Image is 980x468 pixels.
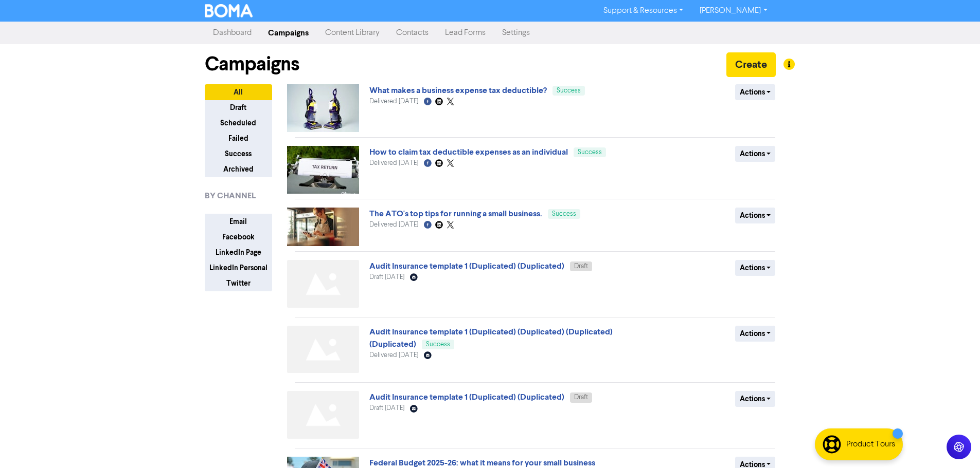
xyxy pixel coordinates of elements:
[369,352,418,359] span: Delivered [DATE]
[205,190,256,202] span: BY CHANNEL
[735,208,776,223] button: Actions
[205,23,260,43] a: Dashboard
[287,146,359,194] img: image_1753334076969.jpg
[205,115,272,131] button: Scheduled
[735,260,776,276] button: Actions
[205,245,272,260] button: LinkedIn Page
[691,3,775,19] a: [PERSON_NAME]
[929,419,980,468] iframe: Chat Widget
[552,211,576,217] span: Success
[205,4,253,17] img: BOMA Logo
[287,391,359,439] img: Not found
[578,149,602,156] span: Success
[369,392,564,402] a: Audit Insurance template 1 (Duplicated) (Duplicated)
[557,87,581,94] span: Success
[369,160,418,166] span: Delivered [DATE]
[369,221,418,228] span: Delivered [DATE]
[205,100,272,116] button: Draft
[205,52,299,76] h1: Campaigns
[205,260,272,276] button: LinkedIn Personal
[260,23,317,43] a: Campaigns
[205,229,272,245] button: Facebook
[369,209,542,219] a: The ATO's top tips for running a small business.
[735,326,776,342] button: Actions
[369,458,595,468] a: Federal Budget 2025-26: what it means for your small business
[735,84,776,100] button: Actions
[287,260,359,308] img: Not found
[369,327,613,349] a: Audit Insurance template 1 (Duplicated) (Duplicated) (Duplicated) (Duplicated)
[426,341,450,348] span: Success
[735,146,776,162] button: Actions
[205,214,272,230] button: Email
[205,130,272,146] button: Failed
[726,52,776,77] button: Create
[369,405,404,411] span: Draft [DATE]
[388,23,437,43] a: Contacts
[205,275,272,291] button: Twitter
[369,261,564,271] a: Audit Insurance template 1 (Duplicated) (Duplicated)
[205,161,272,177] button: Archived
[205,146,272,162] button: Success
[369,147,568,157] a: How to claim tax deductible expenses as an individual
[369,274,404,280] span: Draft [DATE]
[369,85,547,96] a: What makes a business expense tax deductible?
[574,263,588,270] span: Draft
[574,394,588,401] span: Draft
[369,98,418,105] span: Delivered [DATE]
[595,3,691,19] a: Support & Resources
[735,391,776,407] button: Actions
[317,23,388,43] a: Content Library
[437,23,494,43] a: Lead Forms
[205,84,272,100] button: All
[287,208,359,246] img: image_1752803819434.jpg
[494,23,538,43] a: Settings
[287,84,359,132] img: image_1753334142254.jpg
[287,326,359,373] img: Not found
